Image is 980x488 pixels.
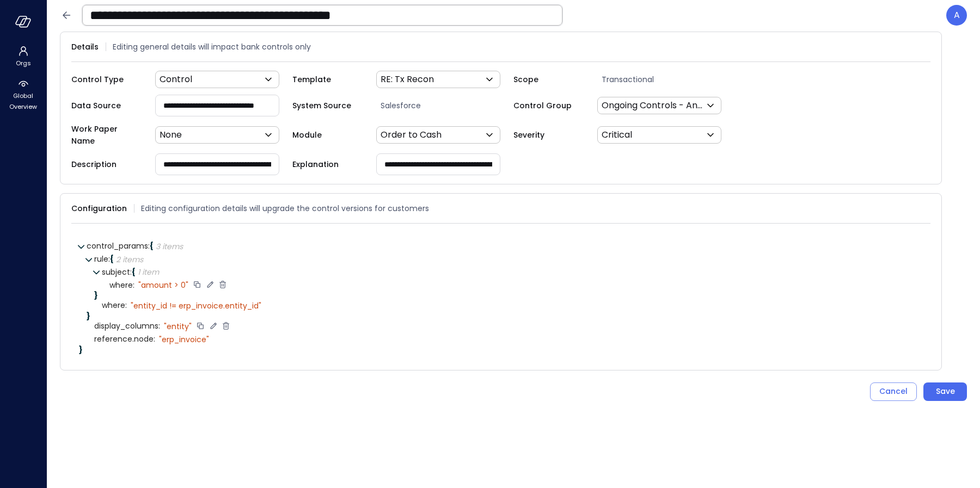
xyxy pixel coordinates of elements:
p: None [160,128,182,141]
span: Editing configuration details will upgrade the control versions for customers [141,202,429,214]
div: Global Overview [2,76,44,113]
span: rule [94,254,110,264]
div: } [87,312,923,320]
span: : [158,320,160,331]
span: Module [292,129,363,141]
span: where [102,301,127,310]
span: Work Paper Name [71,123,142,147]
span: where [109,281,134,289]
p: Critical [602,128,632,141]
span: subject [102,267,132,277]
span: Configuration [71,202,127,214]
p: RE: Tx Recon [381,73,434,86]
span: Severity [513,129,584,141]
span: : [154,333,155,344]
div: Avi Brandwain [946,5,967,26]
span: : [148,240,150,251]
p: Control [160,73,192,86]
span: System Source [292,100,363,112]
span: control_params [87,240,150,251]
p: A [954,9,960,22]
span: Description [71,158,142,170]
span: { [132,267,136,277]
span: Explanation [292,158,363,170]
button: Save [923,382,967,401]
div: Cancel [879,385,908,398]
div: " entity_id != erp_invoice.entity_id" [131,301,261,311]
div: 3 items [156,243,183,250]
span: { [110,254,114,264]
p: Order to Cash [381,128,442,141]
div: Orgs [2,44,44,70]
span: Editing general details will impact bank controls only [113,41,311,53]
div: } [94,292,923,299]
span: reference.node [94,335,155,343]
span: Orgs [16,58,31,69]
button: Cancel [870,382,917,401]
span: Template [292,73,363,85]
span: : [108,254,110,264]
span: Transactional [597,73,734,85]
span: Details [71,41,99,53]
div: Save [936,385,955,398]
div: " amount > 0" [138,280,188,290]
span: Global Overview [7,90,40,112]
div: 1 item [138,268,159,276]
span: Control Group [513,100,584,112]
p: Ongoing Controls - Anomaly detection [602,99,704,112]
span: Data Source [71,100,142,112]
span: : [125,300,127,311]
span: Control Type [71,73,142,85]
div: 2 items [116,256,143,263]
div: } [79,346,923,354]
div: " entity" [164,322,192,331]
span: { [150,240,154,251]
div: " erp_invoice" [159,335,209,344]
span: Salesforce [376,100,513,112]
span: display_columns [94,322,160,330]
span: Scope [513,73,584,85]
span: : [130,267,132,277]
span: : [133,280,134,291]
